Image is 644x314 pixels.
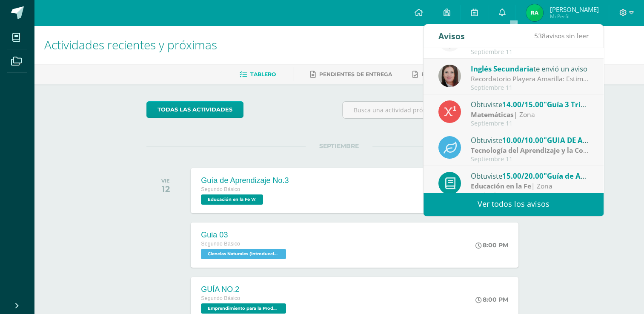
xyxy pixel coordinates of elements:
span: Mi Perfil [550,13,598,20]
span: Segundo Básico [201,295,240,301]
span: Educación en la Fe 'A' [201,194,263,205]
div: Recordatorio Playera Amarilla: Estimados estudiantes: Les recuerdo que el día de mañana deben de ... [471,74,589,84]
div: Septiembre 11 [471,120,589,127]
input: Busca una actividad próxima aquí... [343,102,531,118]
span: 15.00/20.00 [502,171,544,181]
div: Avisos [438,24,465,48]
div: 8:00 PM [475,241,508,249]
span: 10.00/10.00 [502,135,544,145]
div: 12 [161,184,170,194]
strong: Educación en la Fe [471,181,531,191]
span: "Guía 3 Trigonometría" [544,100,625,109]
span: Pendientes de entrega [319,71,392,77]
span: Segundo Básico [201,186,240,192]
a: Tablero [240,68,276,81]
div: GUÍA NO.2 [201,285,288,294]
strong: Matemáticas [471,110,514,119]
a: Ver todos los avisos [424,192,604,216]
div: | Zona [471,146,589,155]
span: avisos sin leer [534,31,589,40]
span: Entregadas [421,71,459,77]
span: 538 [534,31,546,40]
div: Guia 03 [201,231,288,240]
span: SEPTIEMBRE [306,142,372,150]
div: VIE [161,178,170,184]
span: Actividades recientes y próximas [44,37,217,53]
img: 8af0450cf43d44e38c4a1497329761f3.png [438,65,461,87]
span: Tablero [250,71,276,77]
div: Septiembre 11 [471,84,589,91]
span: "Guía de Aprendizaje No. 1" [544,171,642,181]
div: Septiembre 11 [471,156,589,163]
div: te envió un aviso [471,63,589,74]
div: Septiembre 11 [471,49,589,56]
div: | Zona [471,110,589,120]
div: Obtuviste en [471,99,589,110]
span: Ciencias Naturales (Introducción a la Química) 'A' [201,249,286,259]
div: Obtuviste en [471,134,589,146]
span: [PERSON_NAME] [550,5,598,14]
a: Pendientes de entrega [310,68,392,81]
div: 8:00 PM [475,296,508,303]
span: Segundo Básico [201,241,240,247]
span: Inglés Secundaria [471,64,533,74]
span: 14.00/15.00 [502,100,544,109]
span: Emprendimiento para la Productividad 'A' [201,303,286,314]
a: todas las Actividades [146,101,243,118]
div: | Zona [471,181,589,191]
img: 7130337769cb8b8663a477d30b727add.png [526,4,543,21]
div: Septiembre 10 [471,191,589,199]
div: Obtuviste en [471,170,589,181]
div: Guía de Aprendizaje No.3 [201,176,289,185]
a: Entregadas [412,68,459,81]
